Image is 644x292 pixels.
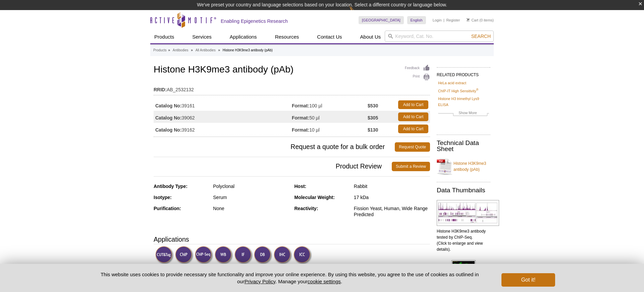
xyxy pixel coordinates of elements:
img: ChIP Validated [175,246,194,264]
strong: RRID: [154,87,167,93]
li: Histone H3K9me3 antibody (pAb) [223,48,273,52]
li: » [168,48,170,52]
a: Services [188,31,216,43]
a: Histone H3K9me3 antibody (pAb) [437,156,490,177]
strong: Catalog No: [155,103,182,109]
strong: Purification: [154,206,181,211]
td: 100 µl [292,99,368,111]
div: Serum [213,194,289,200]
h1: Histone H3K9me3 antibody (pAb) [154,64,430,76]
td: 10 µl [292,123,368,135]
a: Add to Cart [398,125,428,133]
td: 39162 [154,123,292,135]
div: None [213,205,289,211]
a: Feedback [405,64,430,72]
button: cookie settings [308,279,341,284]
a: Show More [438,110,489,117]
strong: $530 [368,103,378,109]
span: Search [471,34,491,39]
h2: RELATED PRODUCTS [437,67,490,79]
h2: Enabling Epigenetics Research [221,18,288,24]
a: About Us [356,31,385,43]
button: Got it! [501,273,555,287]
a: Add to Cart [398,100,428,109]
h3: Applications [154,234,430,244]
li: » [191,48,193,52]
a: Register [446,18,460,22]
a: Print [405,74,430,81]
a: Antibodies [173,47,189,53]
img: Immunofluorescence Validated [234,246,253,264]
a: Add to Cart [398,112,428,121]
img: Western Blot Validated [215,246,233,264]
a: Products [150,31,178,43]
a: Submit a Review [392,162,430,171]
td: 50 µl [292,111,368,123]
a: Cart [467,18,478,22]
a: HeLa acid extract [438,80,466,86]
strong: Antibody Type: [154,184,187,189]
img: Your Cart [467,18,470,21]
img: CUT&Tag Validated [155,246,174,264]
a: English [407,16,426,24]
a: Resources [271,31,303,43]
button: Search [469,33,493,39]
li: | [443,16,444,24]
strong: Host: [294,184,307,189]
strong: Catalog No: [155,115,182,121]
a: Contact Us [313,31,346,43]
strong: Format: [292,127,309,133]
p: Histone H3K9me3 antibody tested by ChIP-Seq. (Click to enlarge and view details). [437,228,490,252]
a: Login [433,18,442,22]
img: Dot Blot Validated [254,246,272,264]
div: Fission Yeast, Human, Wide Range Predicted [354,205,430,217]
img: Histone H3K9me3 antibody tested by ChIP-Seq. [437,200,499,226]
strong: Catalog No: [155,127,182,133]
div: 17 kDa [354,194,430,200]
a: Products [153,47,166,53]
sup: ® [476,88,479,91]
li: » [218,48,220,52]
a: Privacy Policy [245,279,275,284]
input: Keyword, Cat. No. [385,31,494,42]
p: This website uses cookies to provide necessary site functionality and improve your online experie... [89,271,490,285]
a: All Antibodies [196,47,216,53]
a: Applications [226,31,261,43]
a: ChIP-IT High Sensitivity® [438,88,478,94]
td: AB_2532132 [154,83,430,93]
td: 39161 [154,99,292,111]
strong: Reactivity: [294,206,318,211]
strong: Format: [292,103,309,109]
a: [GEOGRAPHIC_DATA] [359,16,404,24]
strong: Molecular Weight: [294,195,335,200]
div: Rabbit [354,183,430,189]
span: Product Review [154,162,392,171]
span: Request a quote for a bulk order [154,142,395,152]
strong: Format: [292,115,309,121]
img: Immunohistochemistry Validated [274,246,292,264]
div: Polyclonal [213,183,289,189]
li: (0 items) [467,16,494,24]
a: Histone H3 trimethyl Lys9 ELISA [438,96,489,108]
strong: $130 [368,127,378,133]
strong: Isotype: [154,195,172,200]
img: Immunocytochemistry Validated [293,246,312,264]
a: Request Quote [395,142,430,152]
h2: Data Thumbnails [437,187,490,193]
h2: Technical Data Sheet [437,140,490,152]
img: ChIP-Seq Validated [195,246,213,264]
td: 39062 [154,111,292,123]
img: Change Here [349,5,367,21]
strong: $305 [368,115,378,121]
